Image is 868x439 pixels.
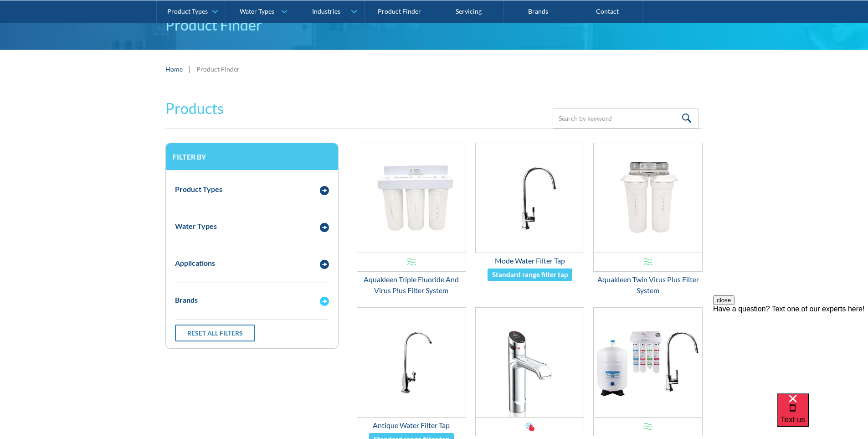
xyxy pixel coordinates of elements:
[593,143,703,296] a: Aquakleen Twin Virus Plus Filter SystemAquakleen Twin Virus Plus Filter System
[594,308,702,417] img: Aquakleen Q Series Reverse Osmosis Water Purification System
[475,255,585,266] div: Mode Water Filter Tap
[187,63,192,74] div: |
[777,393,868,439] iframe: podium webchat widget bubble
[165,14,703,36] h1: Product Finder
[593,274,703,296] div: Aquakleen Twin Virus Plus Filter System
[312,7,340,15] div: Industries
[167,7,208,15] div: Product Types
[240,7,274,15] div: Water Types
[357,143,466,296] a: Aquakleen Triple Fluoride And Virus Plus Filter SystemAquakleen Triple Fluoride And Virus Plus Fi...
[357,143,466,253] img: Aquakleen Triple Fluoride And Virus Plus Filter System
[357,308,466,417] img: Antique Water Filter Tap
[175,184,222,195] div: Product Types
[476,308,584,417] img: Zip HydroTap G5 BC20 Touch-Free Wave Boiling and Chilled
[357,274,466,296] div: Aquakleen Triple Fluoride And Virus Plus Filter System
[175,294,198,305] div: Brands
[553,108,699,129] input: Search by keyword
[492,269,568,280] div: Standard range filter tap
[713,295,868,405] iframe: podium webchat widget prompt
[165,98,224,119] h2: Products
[476,143,584,253] img: Mode Water Filter Tap
[175,221,217,232] div: Water Types
[175,258,215,269] div: Applications
[475,143,585,282] a: Mode Water Filter TapMode Water Filter TapStandard range filter tap
[196,64,240,74] div: Product Finder
[173,152,331,161] h3: Filter by
[357,420,466,431] div: Antique Water Filter Tap
[594,143,702,253] img: Aquakleen Twin Virus Plus Filter System
[175,325,255,341] a: Reset all filters
[165,64,183,74] a: Home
